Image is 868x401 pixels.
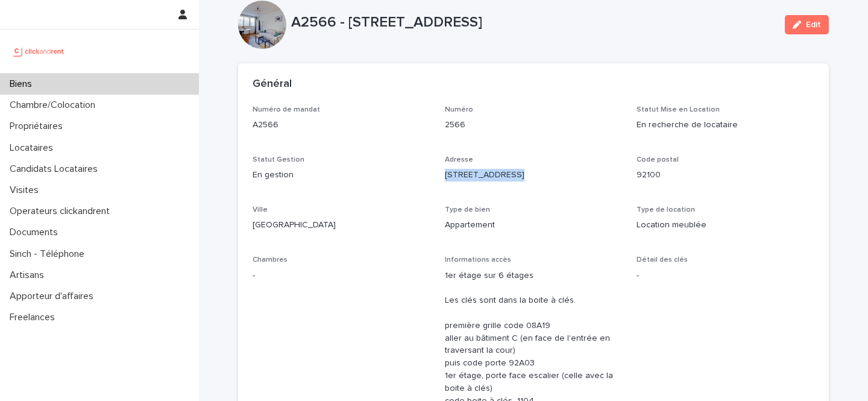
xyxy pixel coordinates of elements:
p: Locataires [5,142,63,154]
p: [STREET_ADDRESS] [445,169,623,182]
span: Edit [806,21,821,29]
p: Apporteur d'affaires [5,291,103,302]
button: Edit [785,15,829,34]
p: Documents [5,227,68,238]
p: En recherche de locataire [637,119,814,131]
span: Numéro de mandat [253,106,320,113]
p: A2566 - [STREET_ADDRESS] [291,14,775,31]
p: Operateurs clickandrent [5,206,119,217]
span: Ville [253,206,268,213]
p: En gestion [253,169,430,182]
span: Statut Gestion [253,156,304,163]
span: Type de bien [445,206,490,213]
p: Artisans [5,270,54,281]
span: Chambres [253,256,288,264]
p: Location meublée [637,219,814,232]
p: Visites [5,185,48,196]
p: Biens [5,78,42,90]
span: Informations accès [445,256,511,264]
span: Numéro [445,106,473,113]
p: Candidats Locataires [5,163,107,175]
p: - [253,270,430,282]
span: Statut Mise en Location [637,106,720,113]
p: Sinch - Téléphone [5,248,94,260]
p: - [637,270,814,282]
span: Adresse [445,156,473,163]
h2: Général [253,78,292,91]
p: 92100 [637,169,814,182]
p: Propriétaires [5,121,72,132]
span: Code postal [637,156,679,163]
img: UCB0brd3T0yccxBKYDjQ [10,39,68,63]
p: Freelances [5,312,64,323]
p: Appartement [445,219,623,232]
p: Chambre/Colocation [5,99,105,111]
p: 2566 [445,119,623,131]
span: Type de location [637,206,695,213]
p: A2566 [253,119,430,131]
span: Détail des clés [637,256,688,264]
p: [GEOGRAPHIC_DATA] [253,219,430,232]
